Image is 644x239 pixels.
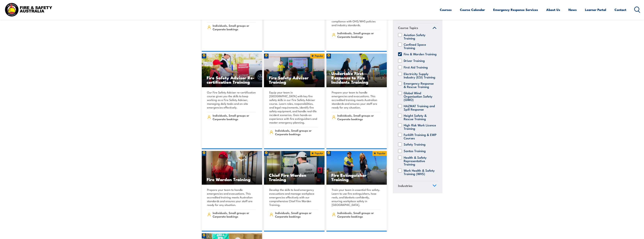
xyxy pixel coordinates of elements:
h3: Fire Safety Adviser Re-certification Training [207,75,257,84]
p: Prepare your team to handle emergencies and evacuations. This accredited training meets Australia... [207,188,256,207]
img: Undertake First Response to Fire Incidents [326,54,387,87]
span: Individuals, Small groups or Corporate bookings [213,24,256,31]
p: Prepare your team to handle emergencies and evacuations. This accredited training meets Australia... [332,90,381,109]
label: Electricity Supply Industry (ESI) Training [404,72,437,79]
p: Develop the skills to lead emergency evacuations and manage workplace emergencies effectively wit... [269,188,318,207]
img: Fire Extinguisher Training [326,151,387,185]
a: Contact [614,5,626,15]
p: Our Fire Safety Adviser re-certification course gives you the skills to keep working as a Fire Sa... [207,90,256,109]
h3: Undertake First Response to Fire Incidents Training [331,71,382,84]
h3: Fire Safety Adviser Training [269,75,320,84]
label: Height Safety & Rescue Training [404,114,437,121]
a: About Us [546,5,560,15]
p: Train your team in essential fire safety. Learn to use fire extinguishers, hose reels, and blanke... [332,188,381,207]
label: Fire & Warden Training [404,52,437,56]
span: Individuals, Small groups or Corporate bookings [275,211,318,218]
a: Course Calendar [460,5,485,15]
label: High Risk Work Licence Training [404,123,437,130]
a: Undertake First Response to Fire Incidents Training [326,54,387,87]
span: Individuals, Small groups or Corporate bookings [213,211,256,218]
h3: Fire Extinguisher Training [331,173,382,181]
a: Course Topics [396,24,438,33]
span: Individuals, Small groups or Corporate bookings [213,114,256,121]
label: Work Health & Safety Training (WHS) [404,169,437,175]
span: Individuals, Small groups or Corporate bookings [337,211,380,218]
span: Individuals, Small groups or Corporate bookings [337,114,380,121]
span: Individuals, Small groups or Corporate bookings [337,31,380,38]
a: Courses [440,5,452,15]
img: Fire Safety Advisor Re-certification [202,54,262,87]
img: Fire Warden Training [202,151,262,185]
label: Santos Training [404,149,426,153]
label: Global Wind Organisation Safety (GWO) [404,91,437,101]
label: Safety Training [404,143,426,146]
a: Fire Safety Adviser Re-certification Training [202,54,262,87]
span: Individuals, Small groups or Corporate bookings [275,129,318,136]
img: Chief Fire Warden Training [264,151,325,185]
span: Industries [398,183,413,188]
a: Learner Portal [585,5,606,15]
span: Course Topics [398,25,418,30]
label: Driver Training [404,59,425,63]
label: Health & Safety Representative Training [404,156,437,166]
h3: Chief Fire Warden Training [269,173,320,181]
img: Fire Safety Advisor [264,54,325,87]
label: Confined Space Training [404,43,437,49]
label: HAZMAT Training and Spill Response [404,104,437,111]
a: Emergency Response Services [493,5,538,15]
p: Equip your team in [GEOGRAPHIC_DATA] with key fire safety skills in our Fire Safety Adviser cours... [269,90,318,124]
label: Emergency Response & Rescue Training [404,82,437,88]
h3: Fire Warden Training [207,177,257,181]
label: Forklift Training & EWP Courses [404,133,437,140]
a: News [568,5,577,15]
a: Fire Safety Adviser Training [264,54,325,87]
label: First Aid Training [404,65,428,69]
a: Industries [396,181,438,191]
label: Aviation Safety Training [404,33,437,40]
